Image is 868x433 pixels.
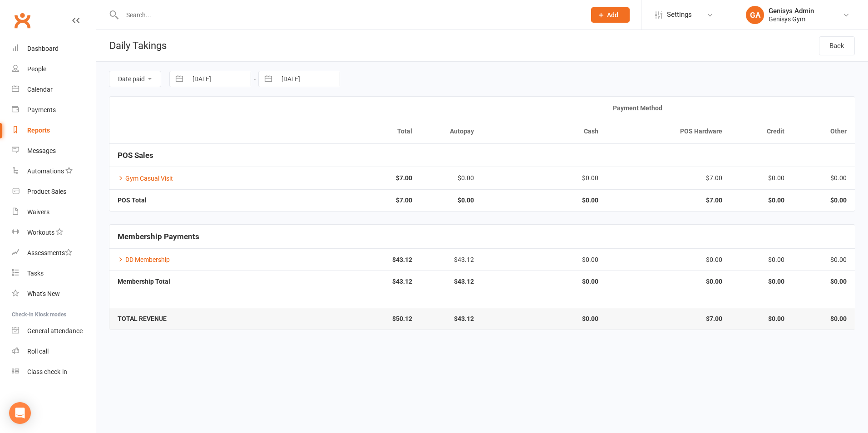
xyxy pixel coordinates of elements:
div: Workouts [27,229,54,236]
strong: $43.12 [429,315,474,322]
a: Waivers [12,202,96,222]
div: $0.00 [490,256,598,263]
a: Roll call [12,341,96,362]
input: Search... [119,9,579,21]
a: Gym Casual Visit [118,175,173,182]
div: Reports [27,127,50,134]
div: $7.00 [615,175,723,182]
div: $43.12 [429,256,474,263]
a: Tasks [12,263,96,284]
div: Roll call [27,348,49,355]
div: Assessments [27,249,72,256]
div: $0.00 [739,256,784,263]
a: Workouts [12,222,96,243]
div: Open Intercom Messenger [9,402,31,424]
div: Other [801,128,847,135]
strong: $7.00 [615,315,723,322]
a: DD Membership [118,256,170,263]
div: Class check-in [27,368,67,375]
strong: $0.00 [801,278,847,285]
span: Add [607,11,618,19]
strong: $0.00 [801,315,847,322]
input: To [276,71,340,87]
a: What's New [12,284,96,304]
a: Back [819,36,855,55]
a: Assessments [12,243,96,263]
div: Payments [27,106,56,113]
strong: TOTAL REVENUE [118,315,167,322]
div: $0.00 [429,175,474,182]
div: Genisys Gym [769,15,814,23]
a: Automations [12,161,96,182]
div: People [27,65,46,73]
a: Class kiosk mode [12,362,96,382]
strong: $0.00 [801,197,847,204]
div: Autopay [429,128,474,135]
strong: $7.00 [304,175,412,182]
strong: $0.00 [490,315,598,322]
strong: $43.12 [429,278,474,285]
a: Clubworx [11,9,34,32]
input: From [187,71,251,87]
div: Payment Method [429,105,847,112]
div: Genisys Admin [769,7,814,15]
strong: $0.00 [490,278,598,285]
div: Product Sales [27,188,66,195]
h5: POS Sales [118,151,847,160]
div: General attendance [27,327,83,335]
strong: $7.00 [304,197,412,204]
div: Tasks [27,270,44,277]
a: General attendance kiosk mode [12,321,96,341]
strong: $43.12 [304,278,412,285]
div: What's New [27,290,60,297]
strong: $0.00 [615,278,723,285]
div: Total [304,128,412,135]
div: POS Hardware [615,128,723,135]
strong: $7.00 [615,197,723,204]
strong: $0.00 [490,197,598,204]
strong: POS Total [118,197,147,204]
strong: $0.00 [739,278,784,285]
div: Waivers [27,208,49,216]
div: Messages [27,147,56,154]
strong: Membership Total [118,278,170,285]
div: $0.00 [739,175,784,182]
div: Credit [739,128,784,135]
strong: $0.00 [429,197,474,204]
div: $0.00 [490,175,598,182]
a: Reports [12,120,96,141]
h5: Membership Payments [118,232,847,241]
button: Add [591,7,630,23]
div: $0.00 [801,256,847,263]
a: People [12,59,96,79]
a: Payments [12,100,96,120]
div: $0.00 [615,256,723,263]
a: Calendar [12,79,96,100]
strong: $0.00 [739,315,784,322]
div: Cash [490,128,598,135]
div: Dashboard [27,45,59,52]
div: GA [746,6,764,24]
span: Settings [667,5,692,25]
strong: $0.00 [739,197,784,204]
div: $0.00 [801,175,847,182]
a: Messages [12,141,96,161]
div: Automations [27,167,64,175]
strong: $50.12 [304,315,412,322]
h1: Daily Takings [96,30,167,61]
strong: $43.12 [304,256,412,263]
a: Product Sales [12,182,96,202]
a: Dashboard [12,39,96,59]
div: Calendar [27,86,53,93]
